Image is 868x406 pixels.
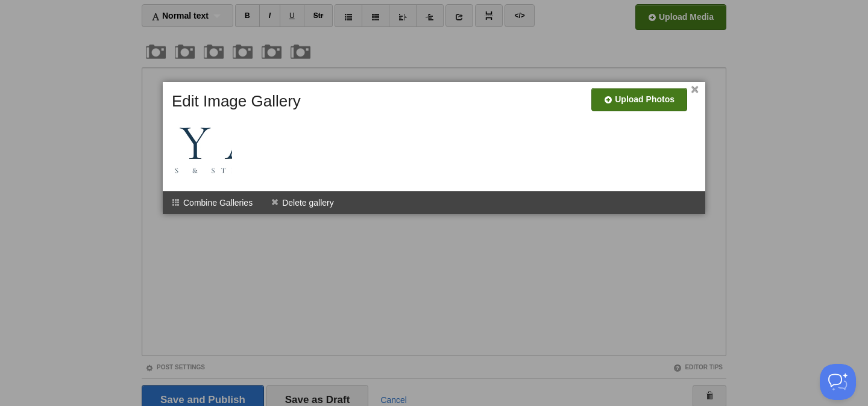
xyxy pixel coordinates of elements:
img: vjMGnAAAAAZJREFUAwBrhQHPr3ssZwAAAABJRU5ErkJggg== [172,121,232,181]
a: × [691,87,699,93]
iframe: Help Scout Beacon - Open [820,364,856,400]
h5: Edit Image Gallery [172,93,301,110]
li: Combine Galleries [163,191,262,214]
li: Delete gallery [262,191,343,214]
